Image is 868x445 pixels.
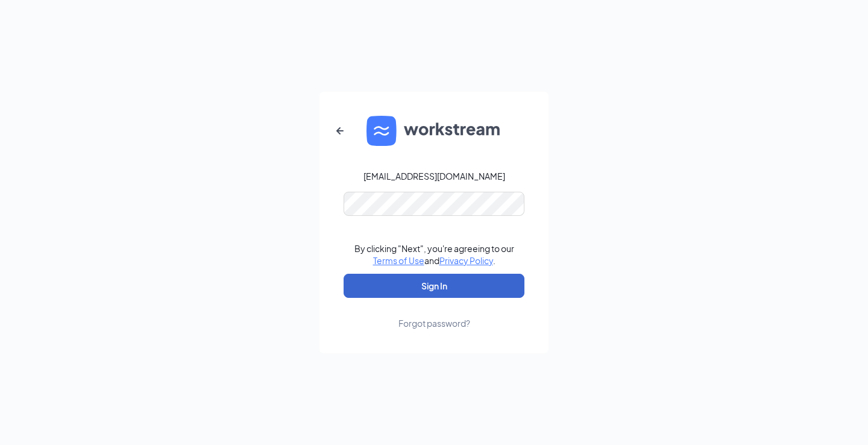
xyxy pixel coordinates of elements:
[366,116,502,146] img: WS logo and Workstream text
[363,170,505,182] div: [EMAIL_ADDRESS][DOMAIN_NAME]
[439,255,493,266] a: Privacy Policy
[344,274,524,298] button: Sign In
[398,298,470,329] a: Forgot password?
[333,124,347,138] svg: ArrowLeftNew
[325,116,354,145] button: ArrowLeftNew
[373,255,424,266] a: Terms of Use
[398,317,470,329] div: Forgot password?
[354,242,514,267] div: By clicking "Next", you're agreeing to our and .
